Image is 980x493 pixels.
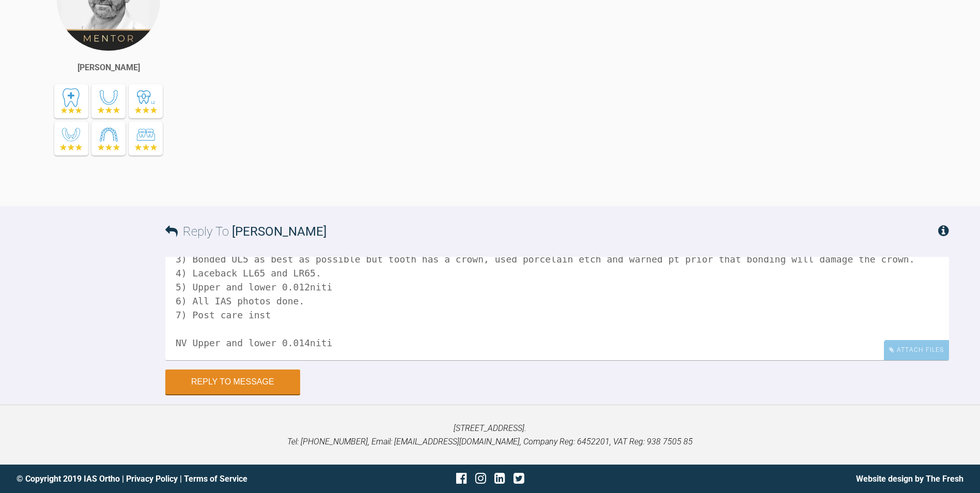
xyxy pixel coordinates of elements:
div: [PERSON_NAME] [77,61,140,74]
h3: Reply To [165,222,326,241]
p: [STREET_ADDRESS]. Tel: [PHONE_NUMBER], Email: [EMAIL_ADDRESS][DOMAIN_NAME], Company Reg: 6452201,... [17,422,963,448]
span: [PERSON_NAME] [232,224,326,239]
button: Reply to Message [165,369,300,394]
a: Terms of Service [184,474,247,484]
textarea: 1) Bonded all 6's with metal MBT tubes. 2) Bonded U5-5 and L5-5 with clarity brackets excluding a... [165,257,949,360]
a: Privacy Policy [126,474,178,484]
div: Attach Files [884,340,949,360]
div: © Copyright 2019 IAS Ortho | | [17,472,332,486]
a: Website design by The Fresh [856,474,963,484]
